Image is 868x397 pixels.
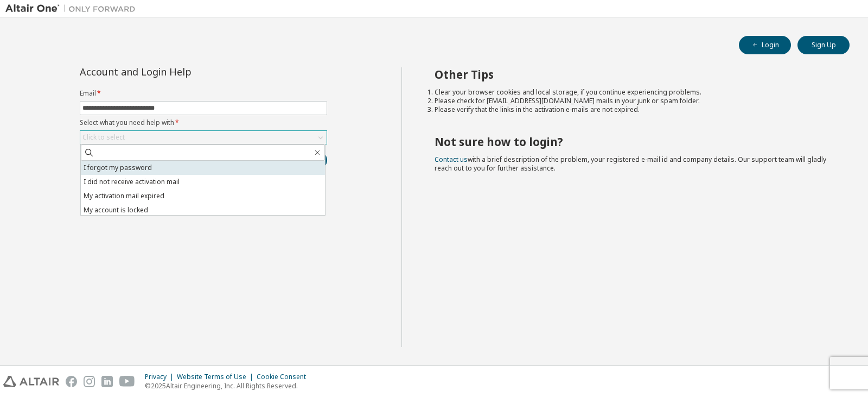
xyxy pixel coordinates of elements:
h2: Not sure how to login? [435,135,831,149]
li: Please check for [EMAIL_ADDRESS][DOMAIN_NAME] mails in your junk or spam folder. [435,97,831,105]
div: Privacy [145,373,177,381]
img: youtube.svg [119,376,135,387]
img: Altair One [5,3,141,14]
img: instagram.svg [84,376,95,387]
li: Clear your browser cookies and local storage, if you continue experiencing problems. [435,88,831,97]
div: Click to select [80,131,327,144]
img: altair_logo.svg [3,376,59,387]
label: Email [80,89,327,98]
div: Cookie Consent [257,373,312,381]
label: Select what you need help with [80,118,327,127]
a: Contact us [435,155,468,164]
div: Click to select [82,133,125,142]
button: Login [739,36,791,54]
span: with a brief description of the problem, your registered e-mail id and company details. Our suppo... [435,155,826,173]
li: I forgot my password [81,161,325,175]
p: © 2025 Altair Engineering, Inc. All Rights Reserved. [145,381,312,390]
img: linkedin.svg [101,376,113,387]
button: Sign Up [797,36,850,54]
div: Account and Login Help [80,67,278,76]
div: Website Terms of Use [177,373,257,381]
h2: Other Tips [435,67,831,81]
li: Please verify that the links in the activation e-mails are not expired. [435,105,831,114]
img: facebook.svg [66,376,77,387]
